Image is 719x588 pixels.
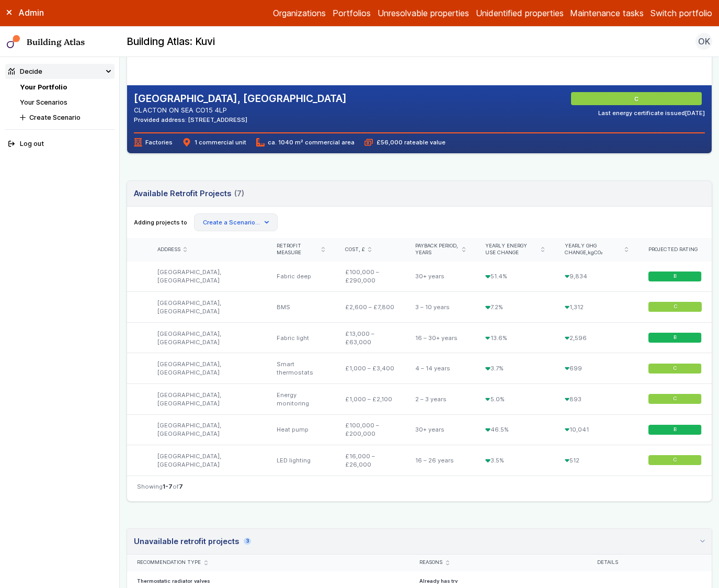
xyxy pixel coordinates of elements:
[555,322,638,353] div: 2,596
[555,353,638,384] div: 699
[127,529,712,555] summary: Unavailable retrofit projects3
[234,188,244,199] span: (7)
[5,137,115,152] button: Log out
[673,395,677,402] span: C
[134,218,187,227] span: Adding projects to
[475,292,554,323] div: 7.2%
[147,292,267,323] div: [GEOGRAPHIC_DATA], [GEOGRAPHIC_DATA]
[335,414,405,445] div: £100,000 – £200,000
[555,262,638,292] div: 9,834
[565,243,622,256] span: Yearly GHG change,
[345,246,365,253] span: Cost, £
[485,243,538,256] span: Yearly energy use change
[588,250,603,255] span: kgCO₂
[7,35,20,49] img: main-0bbd2752.svg
[555,292,638,323] div: 1,312
[335,383,405,414] div: £1,000 – £2,100
[555,414,638,445] div: 10,041
[147,445,267,476] div: [GEOGRAPHIC_DATA], [GEOGRAPHIC_DATA]
[673,365,677,372] span: C
[127,35,215,49] h2: Building Atlas: Kuvi
[674,273,677,280] span: B
[147,322,267,353] div: [GEOGRAPHIC_DATA], [GEOGRAPHIC_DATA]
[475,322,554,353] div: 13.6%
[598,109,705,117] div: Last energy certificate issued
[597,559,702,566] div: Details
[405,322,475,353] div: 16 – 30+ years
[673,304,677,311] span: C
[147,414,267,445] div: [GEOGRAPHIC_DATA], [GEOGRAPHIC_DATA]
[378,7,469,19] a: Unresolvable properties
[475,414,554,445] div: 46.5%
[674,334,677,341] span: B
[134,138,173,146] span: Factories
[147,353,267,384] div: [GEOGRAPHIC_DATA], [GEOGRAPHIC_DATA]
[405,445,475,476] div: 16 – 26 years
[20,83,67,91] a: Your Portfolio
[194,213,278,231] button: Create a Scenario…
[137,578,400,585] h5: Thermostatic radiator valves
[8,66,42,76] div: Decide
[333,7,371,19] a: Portfolios
[673,457,677,463] span: C
[555,383,638,414] div: 893
[419,559,442,566] span: Reasons
[475,445,554,476] div: 3.5%
[157,246,180,253] span: Address
[475,383,554,414] div: 5.0%
[636,95,640,103] span: C
[335,322,405,353] div: £13,000 – £63,000
[244,538,250,545] span: 3
[277,243,318,256] span: Retrofit measure
[335,353,405,384] div: £1,000 – £3,400
[476,7,564,19] a: Unidentified properties
[273,7,326,19] a: Organizations
[267,353,335,384] div: Smart thermostats
[695,33,712,50] button: OK
[134,188,244,199] h3: Available Retrofit Projects
[137,482,183,491] span: Showing of
[267,445,335,476] div: LED lighting
[179,483,183,490] span: 7
[335,445,405,476] div: £16,000 – £26,000
[134,536,251,547] div: Unavailable retrofit projects
[267,292,335,323] div: BMS
[570,7,644,19] a: Maintenance tasks
[648,246,702,253] div: Projected rating
[405,353,475,384] div: 4 – 14 years
[134,92,347,106] h2: [GEOGRAPHIC_DATA], [GEOGRAPHIC_DATA]
[555,445,638,476] div: 512
[674,426,677,433] span: B
[685,109,705,117] time: [DATE]
[163,483,173,490] span: 1-7
[650,7,712,19] button: Switch portfolio
[137,559,201,566] span: Recommendation type
[267,414,335,445] div: Heat pump
[267,262,335,292] div: Fabric deep
[364,138,445,146] span: £56,000 rateable value
[475,262,554,292] div: 51.4%
[17,110,115,125] button: Create Scenario
[698,35,710,48] span: OK
[134,116,347,124] div: Provided address: [STREET_ADDRESS]
[182,138,246,146] span: 1 commercial unit
[127,476,712,501] nav: Table navigation
[256,138,355,146] span: ca. 1040 m² commercial area
[405,383,475,414] div: 2 – 3 years
[147,383,267,414] div: [GEOGRAPHIC_DATA], [GEOGRAPHIC_DATA]
[475,353,554,384] div: 3.7%
[415,243,459,256] span: Payback period, years
[405,414,475,445] div: 30+ years
[20,98,67,106] a: Your Scenarios
[147,262,267,292] div: [GEOGRAPHIC_DATA], [GEOGRAPHIC_DATA]
[267,383,335,414] div: Energy monitoring
[267,322,335,353] div: Fabric light
[5,64,115,79] summary: Decide
[335,292,405,323] div: £2,600 – £7,800
[405,262,475,292] div: 30+ years
[335,262,405,292] div: £100,000 – £290,000
[405,292,475,323] div: 3 – 10 years
[134,105,347,115] address: CLACTON ON SEA CO15 4LP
